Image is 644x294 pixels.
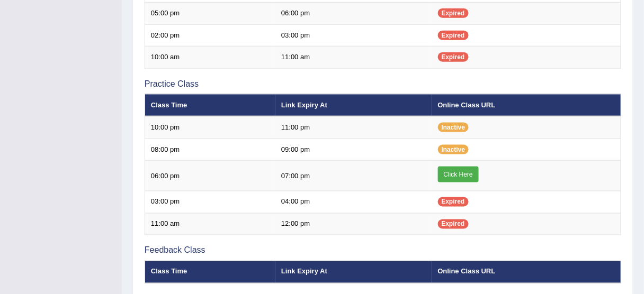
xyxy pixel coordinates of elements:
[275,139,432,161] td: 09:00 pm
[275,116,432,139] td: 11:00 pm
[438,123,469,132] span: Inactive
[438,219,469,229] span: Expired
[145,139,276,161] td: 08:00 pm
[438,8,469,18] span: Expired
[275,161,432,191] td: 07:00 pm
[145,246,621,255] h3: Feedback Class
[275,24,432,47] td: 03:00 pm
[145,116,276,139] td: 10:00 pm
[275,94,432,116] th: Link Expiry At
[145,3,276,25] td: 05:00 pm
[438,145,469,154] span: Inactive
[145,261,276,283] th: Class Time
[145,79,621,89] h3: Practice Class
[275,213,432,235] td: 12:00 pm
[145,191,276,214] td: 03:00 pm
[145,161,276,191] td: 06:00 pm
[438,31,469,40] span: Expired
[145,94,276,116] th: Class Time
[275,261,432,283] th: Link Expiry At
[438,52,469,62] span: Expired
[275,191,432,214] td: 04:00 pm
[275,3,432,25] td: 06:00 pm
[438,197,469,207] span: Expired
[432,261,621,283] th: Online Class URL
[275,47,432,69] td: 11:00 am
[438,167,479,182] a: Click Here
[145,24,276,47] td: 02:00 pm
[145,47,276,69] td: 10:00 am
[145,213,276,235] td: 11:00 am
[432,94,621,116] th: Online Class URL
